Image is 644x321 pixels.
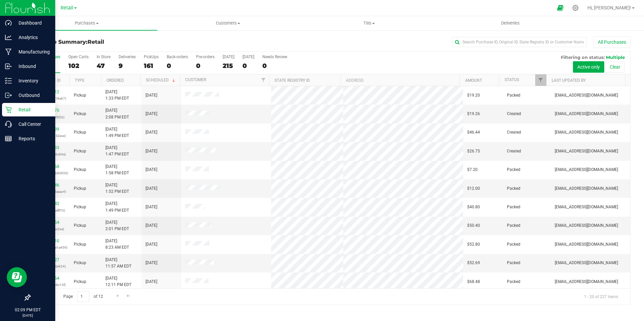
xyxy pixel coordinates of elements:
inline-svg: Analytics [5,34,12,41]
div: Pre-orders [196,55,215,59]
span: Page of 12 [58,291,108,302]
a: Customer [185,77,206,82]
span: Pickup [74,185,86,192]
div: 0 [262,62,287,70]
div: Back-orders [167,55,188,59]
p: (6bee97e01f718a67) [34,95,66,102]
span: Pickup [74,204,86,210]
span: [DATE] [146,111,157,117]
span: Open Ecommerce Menu [553,1,568,14]
a: Tills [299,16,440,30]
div: 0 [167,62,188,70]
span: $19.26 [467,111,480,117]
span: Retail [88,39,104,45]
button: Active only [573,61,604,73]
inline-svg: Inventory [5,77,12,84]
span: [EMAIL_ADDRESS][DOMAIN_NAME] [555,111,618,117]
span: Pickup [74,241,86,248]
button: All Purchases [593,36,631,48]
div: Needs Review [262,55,287,59]
input: Search Purchase ID, Original ID, State Registry ID or Customer Name... [452,37,587,47]
span: [DATE] [146,129,157,136]
a: Last Updated By [552,78,586,83]
span: Pickup [74,167,86,173]
span: [EMAIL_ADDRESS][DOMAIN_NAME] [555,241,618,248]
span: Pickup [74,129,86,136]
span: Pickup [74,148,86,154]
span: Packed [507,185,520,192]
span: [DATE] [146,148,157,154]
p: (c2d167318de1a459) [34,244,66,251]
input: 1 [77,291,89,302]
span: Packed [507,204,520,210]
span: [EMAIL_ADDRESS][DOMAIN_NAME] [555,204,618,210]
span: $7.20 [467,167,478,173]
span: [EMAIL_ADDRESS][DOMAIN_NAME] [555,129,618,136]
button: Clear [605,61,625,73]
span: $26.75 [467,148,480,154]
p: Retail [12,106,52,114]
span: Pickup [74,222,86,229]
a: Go to the next page [113,291,123,300]
p: (23c9631655b60859) [34,170,66,176]
div: In Store [97,55,110,59]
p: Manufacturing [12,48,52,56]
span: $19.20 [467,92,480,99]
h3: Purchase Summary: [30,39,230,45]
span: Created [507,129,521,136]
inline-svg: Outbound [5,92,12,99]
a: Scheduled [146,78,176,82]
a: Amount [465,78,482,83]
inline-svg: Retail [5,106,12,113]
span: [DATE] 1:58 PM EDT [105,164,129,176]
th: Address [341,74,459,86]
p: (01a7de01eddaeac4) [34,188,66,195]
span: [DATE] 1:47 PM EDT [105,145,129,157]
span: [DATE] 2:08 PM EDT [105,107,129,120]
span: Packed [507,260,520,266]
a: Filter [258,74,269,86]
span: [EMAIL_ADDRESS][DOMAIN_NAME] [555,185,618,192]
a: Purchases [16,16,157,30]
span: Packed [507,167,520,173]
span: $12.00 [467,185,480,192]
span: $50.40 [467,222,480,229]
span: $46.44 [467,129,480,136]
span: [DATE] 1:49 PM EDT [105,201,129,213]
div: 215 [223,62,234,70]
inline-svg: Call Center [5,121,12,128]
span: Created [507,148,521,154]
span: [DATE] [146,279,157,285]
div: Open Carts [68,55,89,59]
div: 9 [119,62,136,70]
a: Filter [535,74,546,86]
span: [DATE] [146,167,157,173]
a: Go to the last page [124,291,133,300]
span: [DATE] 12:11 PM EDT [105,275,131,288]
span: [EMAIL_ADDRESS][DOMAIN_NAME] [555,92,618,99]
div: [DATE] [223,55,234,59]
span: Packed [507,279,520,285]
span: Retail [61,5,73,11]
p: Analytics [12,33,52,41]
span: [DATE] [146,185,157,192]
p: Reports [12,135,52,143]
p: [DATE] [3,313,52,318]
span: Packed [507,241,520,248]
span: [DATE] [146,222,157,229]
a: Type [75,78,85,83]
a: Deliveries [440,16,581,30]
span: [EMAIL_ADDRESS][DOMAIN_NAME] [555,222,618,229]
a: Status [505,77,519,82]
span: Pickup [74,92,86,99]
span: [EMAIL_ADDRESS][DOMAIN_NAME] [555,148,618,154]
p: 02:09 PM EDT [3,307,52,313]
p: Dashboard [12,19,52,27]
div: Deliveries [119,55,136,59]
div: PickUps [144,55,159,59]
div: 102 [68,62,89,70]
span: [DATE] 1:52 PM EDT [105,182,129,195]
span: Packed [507,222,520,229]
iframe: Resource center [7,267,27,287]
span: Pickup [74,279,86,285]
